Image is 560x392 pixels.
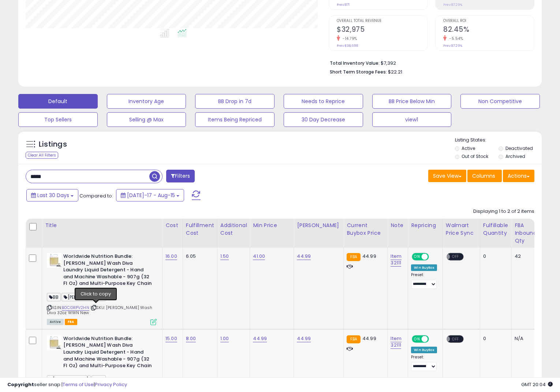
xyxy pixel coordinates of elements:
span: | SKU: [PERSON_NAME] Wash Diva 32oz WWN New [47,305,152,316]
span: OFF [450,336,462,342]
a: 44.99 [297,335,311,342]
a: 16.00 [165,253,177,260]
a: B0CGRPV2HN [62,305,89,311]
a: Item 32111 [391,335,402,349]
div: Win BuyBox [411,347,437,353]
img: 41IEUge6CmL._SL40_.jpg [47,335,61,350]
div: N/A [515,335,534,342]
img: 41IEUge6CmL._SL40_.jpg [47,253,61,268]
span: OFF [428,336,440,342]
div: Preset: [411,355,437,371]
div: Repricing [411,222,440,229]
span: OFF [450,254,462,260]
span: 2025-09-15 20:04 GMT [521,381,553,388]
span: All listings currently available for purchase on Amazon [47,319,64,325]
div: 0 [483,253,506,260]
a: Item 32111 [391,253,402,267]
span: FBA [65,319,77,325]
a: 1.50 [220,253,229,260]
div: Current Buybox Price [347,222,384,237]
a: 44.99 [297,253,311,260]
div: Note [391,222,405,229]
small: FBA [347,253,360,261]
a: Privacy Policy [95,381,127,388]
span: 44.99 [362,253,376,260]
a: 1.00 [220,335,229,342]
div: Cost [165,222,180,229]
span: 44.99 [362,335,376,342]
a: 44.99 [253,335,267,342]
div: Preset: [411,272,437,289]
span: OFF [428,254,440,260]
span: ON [412,336,422,342]
div: ASIN: [47,253,157,324]
span: [PERSON_NAME] [61,293,105,301]
b: Worldwide Nutrition Bundle: [PERSON_NAME] Wash Diva Laundry Liquid Detergent - Hand and Machine W... [63,253,152,289]
a: Terms of Use [63,381,94,388]
a: 41.00 [253,253,265,260]
b: Worldwide Nutrition Bundle: [PERSON_NAME] Wash Diva Laundry Liquid Detergent - Hand and Machine W... [63,335,152,371]
div: seller snap | | [7,381,127,388]
a: 15.00 [165,335,177,342]
div: 42 [515,253,534,260]
div: Walmart Price Sync [446,222,477,237]
div: Win BuyBox [411,264,437,271]
div: Min Price [253,222,291,229]
span: BB [47,293,61,301]
div: FBA inbound Qty [515,222,537,245]
strong: Copyright [7,381,34,388]
div: Fulfillable Quantity [483,222,508,237]
div: 0 [483,335,506,342]
small: FBA [347,335,360,343]
a: 8.00 [186,335,196,342]
div: Fulfillment Cost [186,222,214,237]
div: Additional Cost [220,222,247,237]
div: Title [45,222,159,229]
span: ON [412,254,422,260]
div: 6.05 [186,253,212,260]
div: [PERSON_NAME] [297,222,340,229]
